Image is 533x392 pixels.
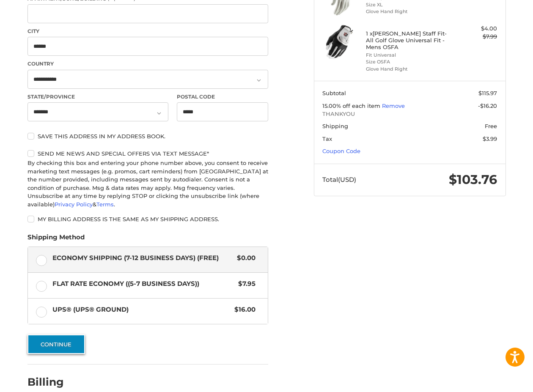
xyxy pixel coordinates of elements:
[27,376,77,389] h2: Billing
[322,135,332,142] span: Tax
[27,27,268,35] label: City
[322,110,497,118] span: THANKYOU
[366,30,451,51] h4: 1 x [PERSON_NAME] Staff Fit-All Golf Glove Universal Fit - Mens OSFA
[27,216,268,222] label: My billing address is the same as my shipping address.
[322,90,346,96] span: Subtotal
[55,201,93,208] a: Privacy Policy
[52,253,233,263] span: Economy Shipping (7-12 Business Days) (Free)
[177,93,268,101] label: Postal Code
[234,279,256,289] span: $7.95
[96,201,114,208] a: Terms
[366,1,451,8] li: Size XL
[27,150,268,157] label: Send me news and special offers via text message*
[27,133,268,140] label: Save this address in my address book.
[453,33,497,41] div: $7.99
[322,102,382,109] span: 15.00% off each item
[322,175,356,184] span: Total (USD)
[485,123,497,129] span: Free
[382,102,405,109] a: Remove
[449,172,497,187] span: $103.76
[233,253,256,263] span: $0.00
[366,58,451,66] li: Size OSFA
[230,305,256,315] span: $16.00
[478,90,497,96] span: $115.97
[463,369,533,392] iframe: Google Customer Reviews
[52,279,234,289] span: Flat Rate Economy ((5-7 Business Days))
[453,25,497,33] div: $4.00
[27,93,169,101] label: State/Province
[52,305,230,315] span: UPS® (UPS® Ground)
[366,66,451,73] li: Glove Hand Right
[366,52,451,59] li: Fit Universal
[27,159,268,208] div: By checking this box and entering your phone number above, you consent to receive marketing text ...
[366,8,451,15] li: Glove Hand Right
[322,148,360,154] a: Coupon Code
[483,135,497,142] span: $3.99
[27,60,268,68] label: Country
[322,123,348,129] span: Shipping
[27,334,85,354] button: Continue
[478,102,497,109] span: -$16.20
[27,233,85,246] legend: Shipping Method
